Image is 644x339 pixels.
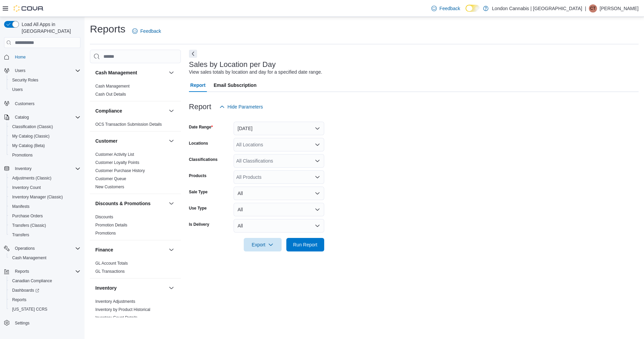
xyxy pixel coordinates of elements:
[1,267,83,276] button: Reports
[95,185,124,189] a: New Customers
[12,53,28,61] a: Home
[140,28,161,34] span: Feedback
[90,150,181,194] div: Customer
[95,200,150,207] h3: Discounts & Promotions
[12,124,53,129] span: Classification (Classic)
[167,199,175,208] button: Discounts & Promotions
[189,124,213,130] label: Date Range
[12,267,80,275] span: Reports
[167,284,175,292] button: Inventory
[167,69,175,77] button: Cash Management
[9,231,32,239] a: Transfers
[9,202,32,211] a: Manifests
[7,75,83,85] button: Security Roles
[9,221,80,229] span: Transfers (Classic)
[95,200,166,207] button: Discounts & Promotions
[315,142,320,147] button: Open list of options
[7,221,83,230] button: Transfers (Classic)
[9,277,80,285] span: Canadian Compliance
[12,255,46,261] span: Cash Management
[590,4,596,13] span: CT
[167,107,175,115] button: Compliance
[12,267,32,275] button: Reports
[95,307,150,312] a: Inventory by Product Historical
[12,67,28,75] button: Users
[189,205,207,211] label: Use Type
[9,193,80,201] span: Inventory Manager (Classic)
[466,12,466,12] span: Dark Mode
[95,246,113,253] h3: Finance
[95,261,128,266] a: GL Account Totals
[14,5,44,12] img: Cova
[286,238,324,251] button: Run Report
[12,134,50,139] span: My Catalog (Classic)
[9,174,80,182] span: Adjustments (Classic)
[9,151,35,159] a: Promotions
[9,142,48,150] a: My Catalog (Beta)
[1,52,83,62] button: Home
[9,305,80,313] span: Washington CCRS
[95,285,166,291] button: Inventory
[7,286,83,295] a: Dashboards
[12,223,46,228] span: Transfers (Classic)
[90,82,181,101] div: Cash Management
[1,113,83,122] button: Catalog
[90,259,181,278] div: Finance
[439,5,460,12] span: Feedback
[12,143,45,148] span: My Catalog (Beta)
[95,315,138,320] a: Inventory Count Details
[1,98,83,108] button: Customers
[12,278,52,284] span: Canadian Compliance
[90,213,181,240] div: Discounts & Promotions
[12,297,26,302] span: Reports
[9,286,42,294] a: Dashboards
[315,174,320,180] button: Open list of options
[15,269,29,274] span: Reports
[214,78,257,92] span: Email Subscription
[9,151,80,159] span: Promotions
[1,244,83,253] button: Operations
[589,4,597,13] div: C Thorpe
[95,69,137,76] h3: Cash Management
[7,253,83,263] button: Cash Management
[12,87,23,92] span: Users
[234,187,324,200] button: All
[9,221,49,229] a: Transfers (Classic)
[7,202,83,211] button: Manifests
[248,238,278,251] span: Export
[12,77,38,83] span: Security Roles
[190,78,206,92] span: Report
[7,150,83,160] button: Promotions
[15,320,29,326] span: Settings
[12,67,80,75] span: Users
[228,103,263,110] span: Hide Parameters
[189,103,211,111] h3: Report
[9,142,80,150] span: My Catalog (Beta)
[7,211,83,221] button: Purchase Orders
[12,194,63,200] span: Inventory Manager (Classic)
[9,305,50,313] a: [US_STATE] CCRS
[1,164,83,173] button: Inventory
[293,241,317,248] span: Run Report
[217,100,266,114] button: Hide Parameters
[95,215,113,219] a: Discounts
[12,213,43,219] span: Purchase Orders
[9,254,80,262] span: Cash Management
[9,202,80,211] span: Manifests
[95,223,127,227] a: Promotion Details
[129,24,164,38] a: Feedback
[9,193,66,201] a: Inventory Manager (Classic)
[234,219,324,233] button: All
[9,286,80,294] span: Dashboards
[9,174,54,182] a: Adjustments (Classic)
[95,69,166,76] button: Cash Management
[189,50,197,58] button: Next
[12,165,80,173] span: Inventory
[95,107,166,114] button: Compliance
[9,254,49,262] a: Cash Management
[244,238,282,251] button: Export
[95,84,129,89] a: Cash Management
[12,53,80,61] span: Home
[15,101,34,106] span: Customers
[9,132,80,140] span: My Catalog (Classic)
